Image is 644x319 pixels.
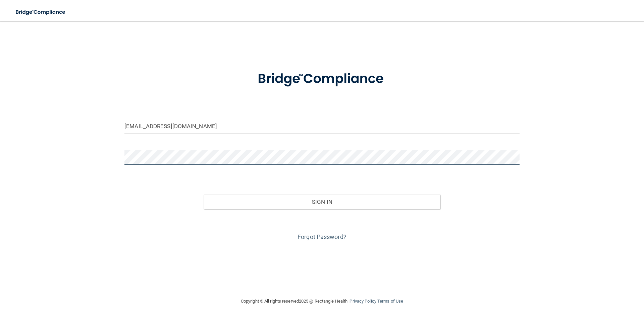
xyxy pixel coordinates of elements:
[124,118,520,134] input: Email
[10,5,72,19] img: bridge_compliance_login_screen.278c3ca4.svg
[298,233,346,240] a: Forgot Password?
[350,299,376,304] a: Privacy Policy
[377,299,403,304] a: Terms of Use
[200,291,444,312] div: Copyright © All rights reserved 2025 @ Rectangle Health | |
[244,62,400,96] img: bridge_compliance_login_screen.278c3ca4.svg
[204,194,441,209] button: Sign In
